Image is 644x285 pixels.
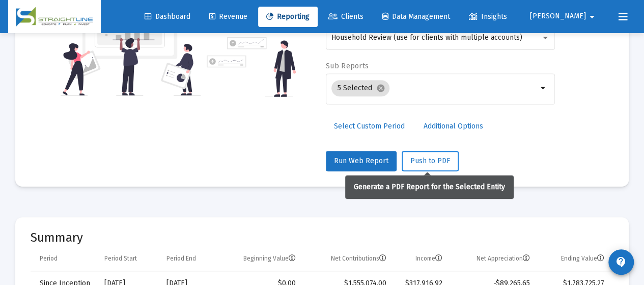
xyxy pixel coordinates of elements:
div: Beginning Value [243,254,296,263]
img: Dashboard [16,7,93,27]
span: Household Review (use for clients with multiple accounts) [331,33,522,42]
button: [PERSON_NAME] [518,6,610,27]
mat-chip: 5 Selected [331,80,389,96]
td: Column Period Start [97,247,159,271]
td: Column Beginning Value [218,247,303,271]
td: Column Net Appreciation [450,247,537,271]
span: Data Management [382,12,450,21]
div: Income [415,254,442,263]
span: Reporting [266,12,310,21]
mat-icon: arrow_drop_down [586,7,598,27]
td: Column Period End [159,247,218,271]
span: Additional Options [424,122,483,131]
button: Run Web Report [326,151,397,171]
td: Column Net Contributions [303,247,394,271]
span: [PERSON_NAME] [530,12,586,21]
td: Column Income [393,247,450,271]
img: reporting-alt [207,19,296,97]
mat-card-title: Summary [31,232,613,243]
div: Net Appreciation [477,254,530,263]
a: Insights [461,7,515,27]
a: Dashboard [136,7,199,27]
button: Push to PDF [402,151,459,171]
span: Push to PDF [410,157,450,165]
mat-icon: cancel [376,84,385,93]
span: Clients [328,12,363,21]
a: Reporting [258,7,318,27]
a: Revenue [201,7,256,27]
div: Period End [166,254,196,263]
td: Column Period [31,247,97,271]
div: Ending Value [561,254,604,263]
span: Select Custom Period [334,122,405,131]
div: Net Contributions [330,254,386,263]
span: Run Web Report [334,157,388,165]
label: Sub Reports [326,62,369,70]
mat-chip-list: Selection [331,78,538,98]
mat-icon: contact_support [615,256,627,268]
div: Period [40,254,58,263]
a: Clients [320,7,372,27]
div: Period Start [104,254,137,263]
a: Data Management [374,7,458,27]
td: Column Ending Value [537,247,613,271]
span: Insights [469,12,507,21]
span: Revenue [209,12,247,21]
mat-icon: arrow_drop_down [538,82,550,94]
span: Dashboard [145,12,190,21]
